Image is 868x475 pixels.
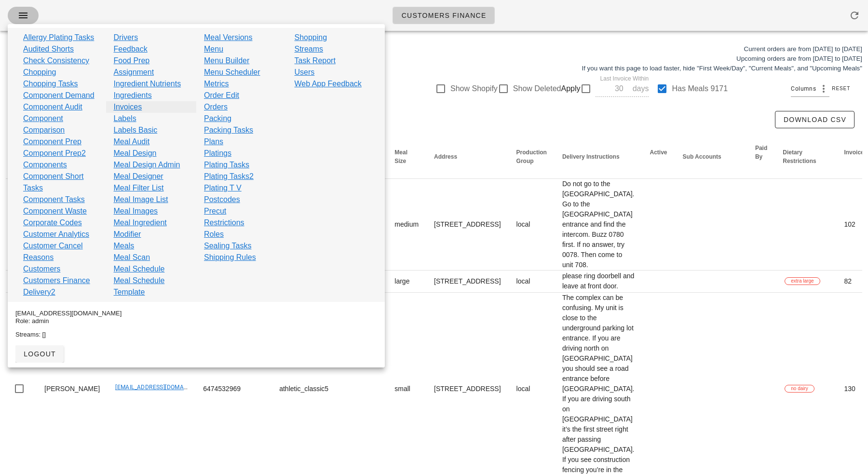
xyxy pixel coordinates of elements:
td: Do not go to the [GEOGRAPHIC_DATA]. Go to the [GEOGRAPHIC_DATA] entrance and find the intercom. B... [555,179,642,271]
span: Paid By [755,145,767,160]
a: Menu Scheduler [204,67,260,78]
th: Dietary Restrictions: Not sorted. Activate to sort ascending. [775,135,836,179]
td: [STREET_ADDRESS] [426,271,508,293]
a: Postcodes [204,194,240,205]
span: Address [434,153,457,160]
span: Reset [831,86,850,91]
a: Food Prep Assignment [114,55,189,78]
span: Meal Size [394,149,407,164]
a: Meal Filter List [114,182,164,194]
span: Columns [791,84,816,94]
a: Ingredients [114,90,152,101]
a: Sealing Tasks [204,240,251,252]
a: Meal Design [114,148,157,159]
span: Dietary Restrictions [783,149,816,164]
a: Feedback [114,43,148,55]
td: large [387,271,426,293]
a: Chopping Tasks [23,78,78,90]
a: Component Prep2 [23,148,86,159]
a: Labels [114,113,136,124]
span: Sub Accounts [683,153,721,160]
a: Allergy Plating Tasks [23,32,94,43]
a: Check Consistency [23,55,89,67]
a: Meal Design Admin [114,159,180,171]
a: Plating T V [204,182,242,194]
div: [EMAIL_ADDRESS][DOMAIN_NAME] [15,310,377,317]
label: Last Invoice Within [600,75,649,82]
a: Meal Ingredient Modifier [114,217,189,240]
a: Menu Builder [204,55,249,67]
a: Precut [204,205,226,217]
a: Packing [204,113,231,124]
td: medium [387,179,426,271]
button: Reset [829,84,854,94]
td: please ring doorbell and leave at front door. [555,271,642,293]
a: Task Report [295,55,336,67]
a: Roles [204,229,224,240]
a: Meal Images [114,205,158,217]
a: Drivers [114,32,138,43]
a: Order Edit [204,90,239,101]
label: Has Meals 9171 [672,84,728,94]
a: Component Audit [23,101,82,113]
button: Download CSV [775,111,854,128]
a: Restrictions [204,217,244,229]
span: Apply [561,83,580,95]
div: Columns [791,81,829,96]
th: Delivery Instructions: Not sorted. Activate to sort ascending. [555,135,642,179]
span: extra large [791,278,814,285]
a: Meal Schedule Template [114,275,189,298]
td: local [509,179,555,271]
a: Streams [295,43,324,55]
span: Active [650,149,667,156]
span: Customers Finance [401,12,486,19]
a: Customers Finance [393,7,494,24]
a: Component Short Tasks [23,171,98,194]
th: Active: Not sorted. Activate to sort ascending. [642,135,675,179]
a: Meal Image List [114,194,168,205]
a: Meal Audit [114,136,150,148]
a: Component Comparison [23,113,98,136]
span: Delivery Instructions [562,153,620,160]
td: [STREET_ADDRESS] [426,179,508,271]
a: Plans [204,136,223,148]
td: local [509,271,555,293]
a: Corporate Codes [23,217,82,229]
a: Metrics [204,78,229,90]
a: Component Demand [23,90,95,101]
a: Chopping [23,67,56,78]
a: Customers [23,263,60,275]
th: Address: Not sorted. Activate to sort ascending. [426,135,508,179]
button: logout [15,345,64,363]
a: Delivery2 [23,286,55,298]
span: logout [23,350,56,358]
a: Menu [204,43,223,55]
a: Customer Analytics [23,229,89,240]
a: Labels Basic [114,124,158,136]
div: Streams: [] [15,331,377,339]
a: Component Prep [23,136,81,148]
a: Invoices [114,101,142,113]
a: Audited Shorts [23,43,74,55]
th: Production Group: Not sorted. Activate to sort ascending. [509,135,555,179]
a: Meal Scan [114,252,150,263]
a: Component Tasks [23,194,85,205]
a: Web App Feedback [295,78,362,90]
a: Packing Tasks [204,124,253,136]
a: Customer Cancel Reasons [23,240,98,263]
th: Sub Accounts: Not sorted. Activate to sort ascending. [675,135,747,179]
a: Customers Finance [23,275,90,286]
a: Meal Versions [204,32,253,43]
a: Component Waste [23,205,87,217]
a: Shopping [295,32,327,43]
span: no dairy [791,385,808,392]
a: Orders [204,101,228,113]
a: Meal Designer [114,171,163,182]
a: Components [23,159,67,171]
a: [EMAIL_ADDRESS][DOMAIN_NAME] [115,384,211,391]
a: Plating Tasks2 [204,171,254,182]
label: Show Shopify [450,84,498,94]
span: Invoices [844,149,867,156]
label: Show Deleted [513,84,561,94]
div: days [631,84,649,94]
